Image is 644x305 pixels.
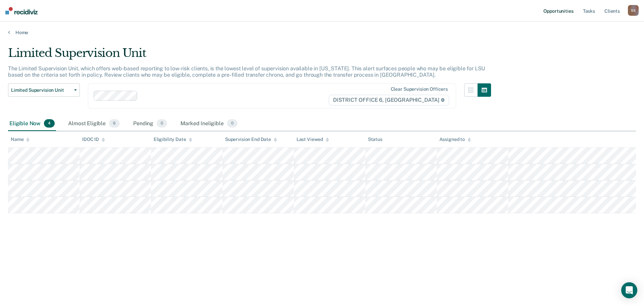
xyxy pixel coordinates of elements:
div: S S [628,5,639,16]
div: Almost Eligible6 [67,117,121,131]
button: Limited Supervision Unit [8,83,80,97]
div: Assigned to [439,137,471,142]
div: IDOC ID [82,137,105,142]
span: Limited Supervision Unit [11,87,71,93]
div: Limited Supervision Unit [8,46,491,65]
span: 0 [227,119,237,128]
div: Last Viewed [297,137,329,142]
span: 0 [157,119,167,128]
p: The Limited Supervision Unit, which offers web-based reporting to low-risk clients, is the lowest... [8,65,485,78]
div: Supervision End Date [225,137,277,142]
div: Pending0 [132,117,168,131]
div: Eligibility Date [154,137,192,142]
div: Clear supervision officers [391,86,448,92]
span: 4 [44,119,55,128]
div: Eligible Now4 [8,117,56,131]
span: DISTRICT OFFICE 6, [GEOGRAPHIC_DATA] [329,95,449,105]
button: SS [628,5,639,16]
a: Home [8,29,636,35]
span: 6 [109,119,120,128]
div: Open Intercom Messenger [621,282,637,298]
div: Status [368,137,382,142]
div: Marked Ineligible0 [179,117,239,131]
img: Recidiviz [5,7,38,14]
div: Name [11,137,30,142]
